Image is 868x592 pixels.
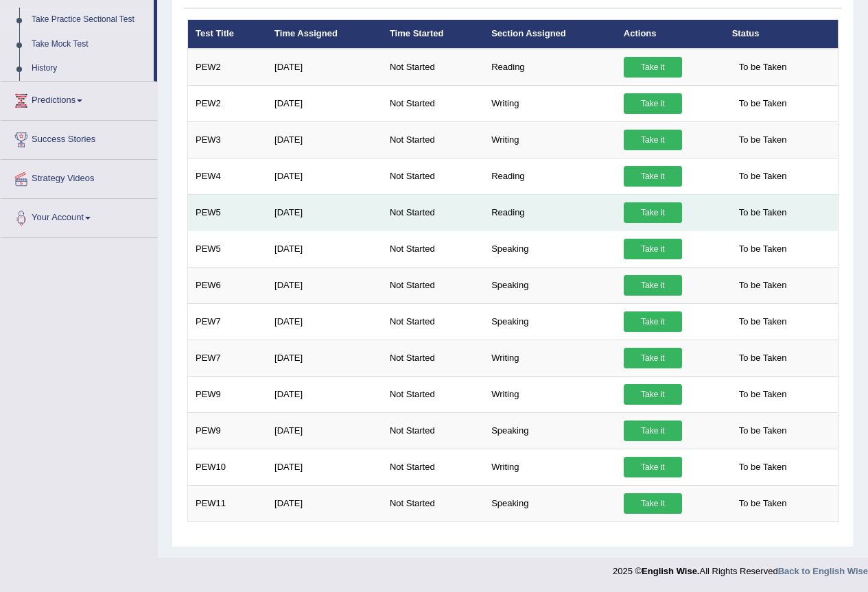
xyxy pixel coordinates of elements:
[382,485,484,521] td: Not Started
[484,20,616,49] th: Section Assigned
[624,275,682,296] a: Take it
[732,130,794,150] span: To be Taken
[25,8,154,32] a: Take Practice Sectional Test
[732,57,794,78] span: To be Taken
[732,384,794,405] span: To be Taken
[188,340,268,376] td: PEW7
[188,121,268,158] td: PEW3
[382,230,484,267] td: Not Started
[1,199,157,233] a: Your Account
[616,20,725,49] th: Actions
[624,166,682,187] a: Take it
[25,56,154,81] a: History
[188,230,268,267] td: PEW5
[188,158,268,194] td: PEW4
[267,85,382,121] td: [DATE]
[484,49,616,86] td: Reading
[382,20,484,49] th: Time Started
[267,340,382,376] td: [DATE]
[624,493,682,514] a: Take it
[613,558,868,578] div: 2025 © All Rights Reserved
[382,121,484,158] td: Not Started
[732,239,794,259] span: To be Taken
[484,303,616,340] td: Speaking
[267,267,382,303] td: [DATE]
[732,457,794,477] span: To be Taken
[624,57,682,78] a: Take it
[732,311,794,332] span: To be Taken
[188,85,268,121] td: PEW2
[732,93,794,114] span: To be Taken
[732,421,794,441] span: To be Taken
[188,20,268,49] th: Test Title
[267,230,382,267] td: [DATE]
[382,267,484,303] td: Not Started
[188,449,268,485] td: PEW10
[624,311,682,332] a: Take it
[267,412,382,449] td: [DATE]
[732,493,794,514] span: To be Taken
[624,202,682,223] a: Take it
[188,412,268,449] td: PEW9
[732,275,794,296] span: To be Taken
[624,239,682,259] a: Take it
[484,194,616,230] td: Reading
[188,376,268,412] td: PEW9
[382,376,484,412] td: Not Started
[642,566,699,576] strong: English Wise.
[624,93,682,114] a: Take it
[267,49,382,86] td: [DATE]
[778,566,868,576] a: Back to English Wise
[267,449,382,485] td: [DATE]
[484,158,616,194] td: Reading
[484,121,616,158] td: Writing
[382,303,484,340] td: Not Started
[188,485,268,521] td: PEW11
[484,412,616,449] td: Speaking
[382,412,484,449] td: Not Started
[382,158,484,194] td: Not Started
[725,20,838,49] th: Status
[624,384,682,405] a: Take it
[382,340,484,376] td: Not Started
[732,202,794,223] span: To be Taken
[188,303,268,340] td: PEW7
[267,158,382,194] td: [DATE]
[382,449,484,485] td: Not Started
[732,348,794,368] span: To be Taken
[484,485,616,521] td: Speaking
[25,32,154,57] a: Take Mock Test
[484,449,616,485] td: Writing
[484,340,616,376] td: Writing
[1,160,157,194] a: Strategy Videos
[188,194,268,230] td: PEW5
[624,348,682,368] a: Take it
[624,421,682,441] a: Take it
[267,303,382,340] td: [DATE]
[267,121,382,158] td: [DATE]
[624,457,682,477] a: Take it
[732,166,794,187] span: To be Taken
[188,267,268,303] td: PEW6
[267,376,382,412] td: [DATE]
[484,230,616,267] td: Speaking
[1,121,157,155] a: Success Stories
[624,130,682,150] a: Take it
[1,82,157,116] a: Predictions
[267,485,382,521] td: [DATE]
[484,267,616,303] td: Speaking
[382,49,484,86] td: Not Started
[382,85,484,121] td: Not Started
[188,49,268,86] td: PEW2
[382,194,484,230] td: Not Started
[267,194,382,230] td: [DATE]
[484,376,616,412] td: Writing
[267,20,382,49] th: Time Assigned
[484,85,616,121] td: Writing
